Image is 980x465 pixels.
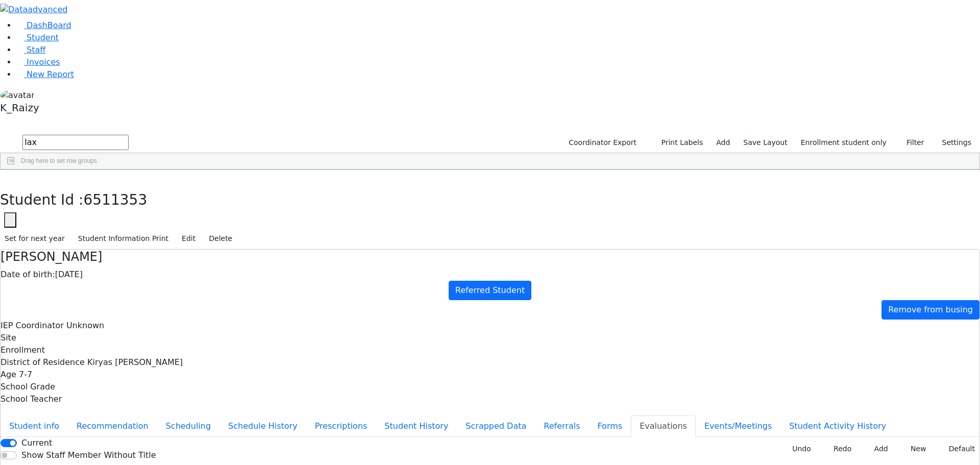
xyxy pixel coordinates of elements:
label: Date of birth: [1,268,55,281]
label: School Grade [1,381,55,393]
span: Remove from busing [888,305,973,314]
button: New [899,441,931,457]
span: DashBoard [27,20,71,30]
button: Student History [376,415,457,437]
button: Save Layout [739,135,792,151]
button: Scheduling [157,415,219,437]
button: Add [863,441,892,457]
button: Filter [893,135,929,151]
button: Evaluations [631,415,696,437]
button: Settings [929,135,976,151]
button: Recommendation [68,415,157,437]
h4: [PERSON_NAME] [1,250,979,264]
div: [DATE] [1,268,979,281]
button: Student info [1,415,68,437]
label: Enrollment [1,344,45,356]
button: Default [938,441,979,457]
label: Enrollment student only [796,135,891,151]
span: Staff [27,45,45,55]
label: Site [1,332,16,344]
label: School Teacher [1,393,62,405]
button: Forms [589,415,631,437]
label: District of Residence [1,356,85,369]
span: Student [27,33,59,42]
a: Add [712,135,734,151]
button: Scrapped Data [457,415,535,437]
button: Print Labels [649,135,707,151]
button: Undo [781,441,816,457]
span: Unknown [66,321,104,330]
button: Schedule History [219,415,306,437]
span: Kiryas [PERSON_NAME] [87,357,183,367]
a: Referred Student [449,281,531,300]
button: Edit [177,231,200,247]
button: Prescriptions [306,415,376,437]
a: Student [16,33,59,42]
a: New Report [16,69,74,79]
span: 7-7 [19,370,32,379]
button: Events/Meetings [696,415,780,437]
a: Remove from busing [881,300,979,320]
a: Invoices [16,57,60,67]
span: New Report [27,69,74,79]
a: DashBoard [16,20,71,30]
button: Redo [822,441,856,457]
a: Staff [16,45,45,55]
span: Invoices [27,57,60,67]
span: 6511353 [84,191,148,208]
label: IEP Coordinator [1,320,64,332]
input: Search [22,135,129,150]
button: Student Information Print [73,231,173,247]
button: Student Activity History [780,415,895,437]
button: Delete [204,231,237,247]
span: Drag here to set row groups [21,157,97,164]
label: Current [21,437,52,449]
label: Show Staff Member Without Title [21,449,156,461]
label: Age [1,369,16,381]
button: Referrals [535,415,589,437]
button: Coordinator Export [562,135,641,151]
